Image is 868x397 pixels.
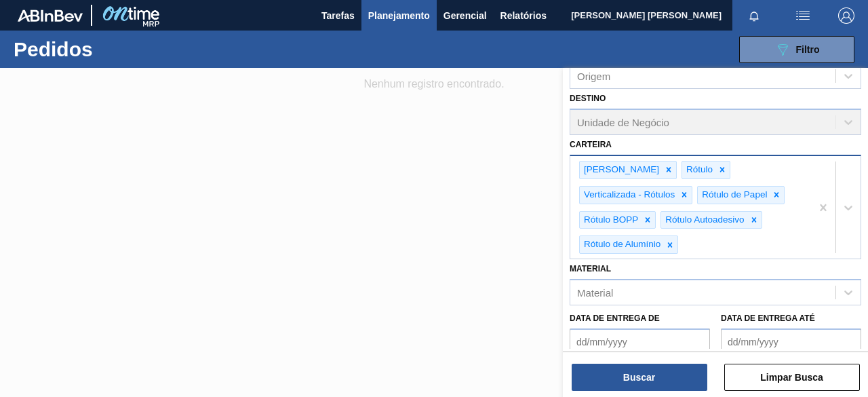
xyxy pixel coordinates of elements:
div: [PERSON_NAME] [580,162,661,178]
h1: Pedidos [14,41,201,57]
label: Carteira [570,140,612,149]
label: Destino [570,94,606,103]
span: Planejamento [368,7,430,24]
span: Tarefas [321,7,355,24]
input: dd/mm/yyyy [570,328,710,356]
span: Gerencial [443,7,487,24]
span: Filtro [796,44,820,55]
div: Rótulo de Alumínio [580,236,663,253]
button: Filtro [739,36,854,63]
img: userActions [795,7,811,24]
label: Material [570,264,611,273]
div: Material [577,287,613,299]
button: Notificações [732,6,776,25]
div: Rótulo [682,162,715,178]
div: Origem [577,71,610,82]
div: Verticalizada - Rótulos [580,187,677,204]
label: Data de Entrega até [721,314,815,323]
div: Rótulo de Papel [698,187,769,204]
img: Logout [838,7,854,24]
label: Data de Entrega de [570,314,660,323]
div: Rótulo Autoadesivo [661,212,746,229]
span: Relatórios [500,7,547,24]
img: TNhmsLtSVTkK8tSr43FrP2fwEKptu5GPRR3wAAAABJRU5ErkJggg== [18,10,83,22]
div: Rótulo BOPP [580,212,640,229]
input: dd/mm/yyyy [721,328,861,356]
